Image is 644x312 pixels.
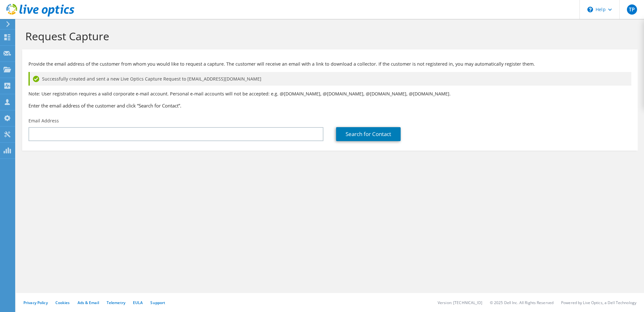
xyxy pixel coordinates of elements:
a: Cookies [55,300,70,305]
h1: Request Capture [25,29,631,43]
li: Version: [TECHNICAL_ID] [438,300,482,305]
li: Powered by Live Optics, a Dell Technology [561,300,636,305]
p: Note: User registration requires a valid corporate e-mail account. Personal e-mail accounts will ... [28,90,631,97]
a: Privacy Policy [23,300,48,305]
span: Successfully created and sent a new Live Optics Capture Request to [EMAIL_ADDRESS][DOMAIN_NAME] [42,75,261,82]
p: Provide the email address of the customer from whom you would like to request a capture. The cust... [28,61,631,68]
label: Email Address [28,118,59,124]
h3: Enter the email address of the customer and click “Search for Contact”. [28,102,631,109]
a: Support [150,300,165,305]
li: © 2025 Dell Inc. All Rights Reserved [490,300,553,305]
a: EULA [133,300,143,305]
span: TP [627,4,637,15]
a: Search for Contact [336,127,401,141]
a: Telemetry [107,300,125,305]
a: Ads & Email [78,300,99,305]
svg: \n [587,7,593,12]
